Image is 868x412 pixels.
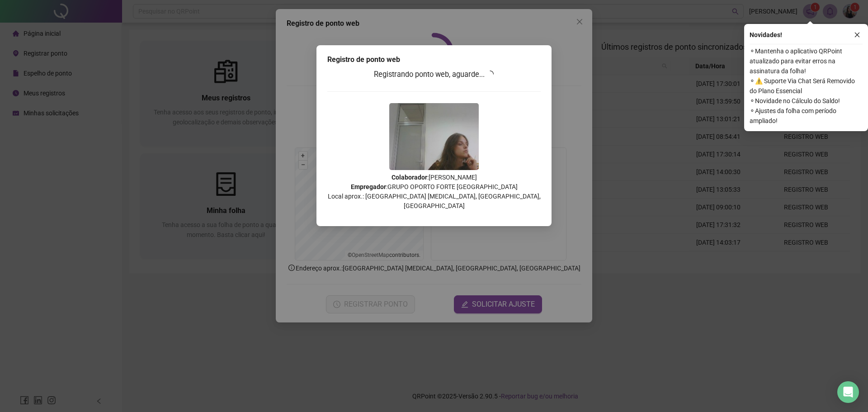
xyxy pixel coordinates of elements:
div: Registro de ponto web [327,54,541,65]
strong: Colaborador [392,174,427,181]
span: close [854,32,860,38]
span: ⚬ Ajustes da folha com período ampliado! [750,106,863,126]
h3: Registrando ponto web, aguarde... [327,69,541,81]
div: Open Intercom Messenger [837,381,859,403]
strong: Empregador [351,183,386,190]
span: loading [486,71,494,78]
span: ⚬ Mantenha o aplicativo QRPoint atualizado para evitar erros na assinatura da folha! [750,46,863,76]
span: ⚬ ⚠️ Suporte Via Chat Será Removido do Plano Essencial [750,76,863,96]
span: ⚬ Novidade no Cálculo do Saldo! [750,96,863,106]
img: 9k= [389,103,479,170]
p: : [PERSON_NAME] : GRUPO OPORTO FORTE [GEOGRAPHIC_DATA] Local aprox.: [GEOGRAPHIC_DATA] [MEDICAL_D... [327,173,541,211]
span: Novidades ! [750,30,782,40]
